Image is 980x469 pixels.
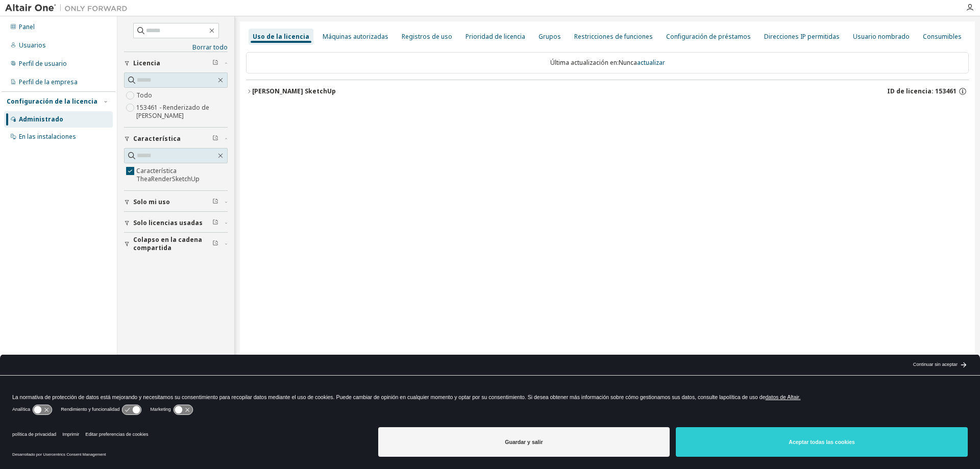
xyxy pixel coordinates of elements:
[136,103,209,120] font: 153461 - Renderizado de [PERSON_NAME]
[764,32,840,41] font: Direcciones IP permitidas
[212,59,218,67] span: Limpiar filtro
[923,32,962,41] font: Consumibles
[666,32,751,41] font: Configuración de préstamos
[136,91,152,100] font: Todo
[574,32,653,41] font: Restricciones de funciones
[19,41,46,50] font: Usuarios
[133,218,203,227] font: Solo licencias usadas
[19,59,67,68] font: Perfil de usuario
[133,198,170,206] font: Solo mi uso
[465,32,525,41] font: Prioridad de licencia
[853,32,910,41] font: Usuario nombrado
[124,233,228,255] button: Colapso en la cadena compartida
[136,166,200,183] font: Característica TheaRenderSketchUp
[887,87,957,95] font: ID de licencia: 153461
[212,219,218,227] span: Limpiar filtro
[133,134,181,143] font: Característica
[19,22,35,31] font: Panel
[19,115,63,124] font: Administrado
[124,128,228,150] button: Característica
[252,87,336,95] font: [PERSON_NAME] SketchUp
[133,59,160,67] font: Licencia
[212,135,218,143] span: Limpiar filtro
[212,198,218,206] span: Limpiar filtro
[124,52,228,75] button: Licencia
[192,43,228,52] font: Borrar todo
[19,78,78,86] font: Perfil de la empresa
[550,58,619,67] font: Última actualización en:
[7,97,97,106] font: Configuración de la licencia
[253,32,309,41] font: Uso de la licencia
[133,235,202,252] font: Colapso en la cadena compartida
[619,58,637,67] font: Nunca
[538,32,561,41] font: Grupos
[323,32,388,41] font: Máquinas autorizadas
[124,191,228,213] button: Solo mi uso
[5,3,133,13] img: Altair Uno
[637,58,665,67] font: actualizar
[124,212,228,234] button: Solo licencias usadas
[246,80,969,103] button: [PERSON_NAME] SketchUpID de licencia: 153461
[402,32,452,41] font: Registros de uso
[19,132,76,141] font: En las instalaciones
[212,240,218,248] span: Limpiar filtro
